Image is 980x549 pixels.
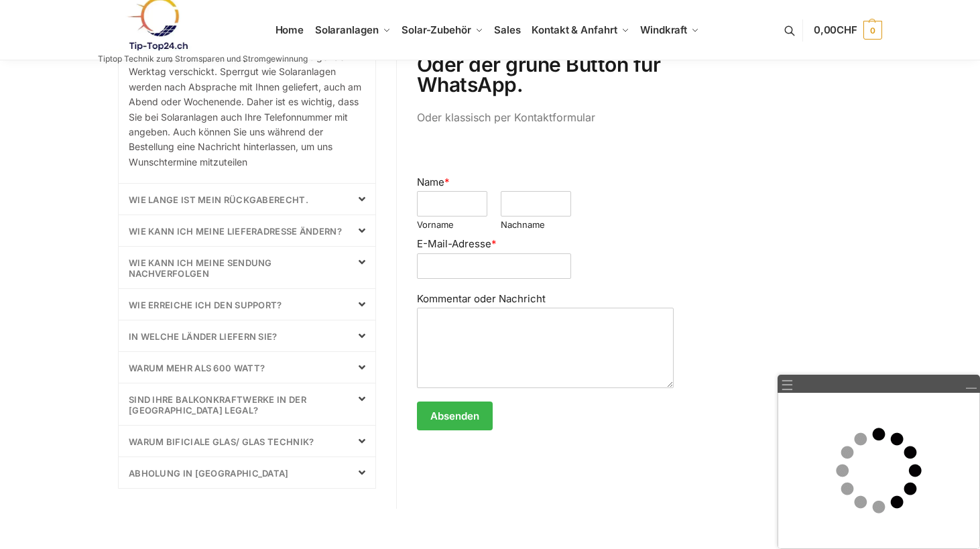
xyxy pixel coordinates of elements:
div: Abholung in [GEOGRAPHIC_DATA] [119,457,375,488]
a: Wie lange ist mein Rückgaberecht. [129,194,308,205]
label: E-Mail-Adresse [417,237,674,251]
div: Wie kann ich meine Sendung nachverfolgen [119,247,375,288]
label: Vorname [417,219,487,231]
a: Wie kann ich meine Sendung nachverfolgen [129,257,272,279]
label: Kommentar oder Nachricht [417,292,674,306]
span: 0,00 [814,23,857,36]
span: Solaranlagen [315,23,379,36]
a: ☰ [781,378,794,392]
span: Kontakt & Anfahrt [532,23,617,36]
div: Warum mehr als 600 Watt? [119,352,375,383]
div: Warum bificiale Glas/ Glas Technik? [119,426,375,456]
p: Oder klassisch per Kontaktformular [417,109,674,127]
label: Name [417,176,674,189]
a: 0,00CHF 0 [814,10,882,50]
div: wie kann ich meine Lieferadresse ändern? [119,215,375,246]
a: Warum bificiale Glas/ Glas Technik? [129,436,314,447]
a: Minimieren/Wiederherstellen [965,378,977,390]
a: Wie erreiche ich den Support? [129,300,282,310]
a: sind Ihre Balkonkraftwerke in der [GEOGRAPHIC_DATA] Legal? [129,394,306,416]
iframe: To enrich screen reader interactions, please activate Accessibility in Grammarly extension settings [778,393,979,548]
div: sind Ihre Balkonkraftwerke in der [GEOGRAPHIC_DATA] Legal? [119,383,375,425]
span: 0 [863,21,882,40]
label: Nachname [501,219,571,231]
span: Solar-Zubehör [402,23,471,36]
span: CHF [837,23,857,36]
div: In welche Länder liefern Sie? [119,320,375,351]
span: Windkraft [640,23,687,36]
p: Die Lieferzeit hängt vom bestellten Produkt ab. Standardpakete werden spätestens am folgenden Wer... [129,35,365,170]
div: Wie erreiche ich den Support? [119,289,375,320]
div: Wie lange ist mein Rückgaberecht. [119,184,375,215]
a: Abholung in [GEOGRAPHIC_DATA] [129,468,289,479]
p: Tiptop Technik zum Stromsparen und Stromgewinnung [98,55,308,63]
button: Absenden [417,402,493,430]
span: Sales [494,23,521,36]
a: In welche Länder liefern Sie? [129,331,278,342]
a: wie kann ich meine Lieferadresse ändern? [129,226,342,237]
div: Wie lange ist die Lieferzeit? [119,24,375,170]
a: Warum mehr als 600 Watt? [129,363,265,373]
